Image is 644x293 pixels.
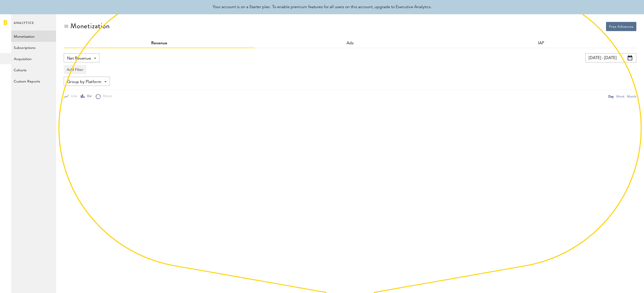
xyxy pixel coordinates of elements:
div: Week [616,94,624,99]
a: Subscriptions [11,42,56,53]
a: Cohorts [11,64,56,75]
button: Add Filter [64,65,86,74]
a: Acquisition [11,53,56,64]
div: Monetization [70,22,110,30]
a: IAP [538,41,544,45]
a: Custom Reports [11,75,56,87]
iframe: Открывает виджет для поиска дополнительной информации [596,278,639,290]
div: Day [608,94,614,99]
a: Monetization [11,31,56,42]
span: Donut [101,94,112,99]
a: Revenue [151,41,167,45]
span: Group by Platform [67,78,101,86]
span: Analytics [14,20,34,31]
div: Your account is on a Starter plan. To enable premium features for all users on this account, upgr... [213,4,432,10]
button: Free Advances [606,22,636,31]
div: Month [627,94,636,99]
span: Net Revenue [67,54,91,63]
span: Line [69,94,77,99]
a: Ads [346,41,354,45]
span: Bar [85,94,92,99]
